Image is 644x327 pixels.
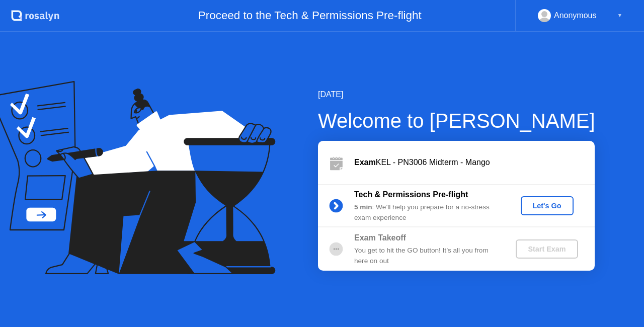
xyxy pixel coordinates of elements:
button: Let's Go [521,196,574,215]
b: Exam [354,158,376,167]
div: Welcome to [PERSON_NAME] [318,106,595,136]
div: KEL - PN3006 Midterm - Mango [354,156,595,169]
b: Exam Takeoff [354,233,406,242]
div: Anonymous [554,9,597,22]
div: ▼ [617,9,622,22]
div: Start Exam [520,245,574,253]
div: [DATE] [318,89,595,101]
div: : We’ll help you prepare for a no-stress exam experience [354,202,499,223]
b: Tech & Permissions Pre-flight [354,190,468,199]
b: 5 min [354,203,372,211]
div: You get to hit the GO button! It’s all you from here on out [354,246,499,266]
div: Let's Go [525,202,570,210]
button: Start Exam [516,239,578,259]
